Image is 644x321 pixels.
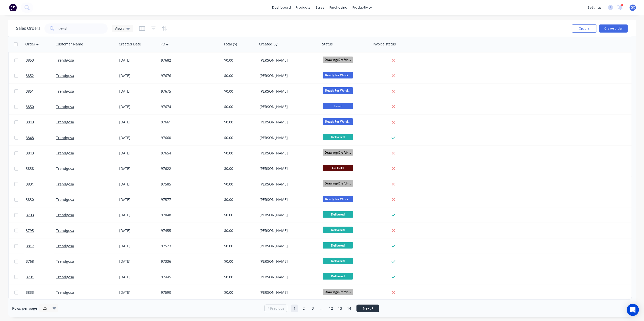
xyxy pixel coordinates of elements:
[9,4,17,11] img: Factory
[259,182,316,187] div: [PERSON_NAME]
[345,305,353,312] a: Page 14
[56,197,74,202] a: Trendgosa
[119,135,157,140] div: [DATE]
[26,161,56,176] a: 3838
[323,72,353,78] span: Ready For Weldi...
[161,58,217,63] div: 97682
[119,182,157,187] div: [DATE]
[26,212,34,218] span: 3703
[119,259,157,264] div: [DATE]
[56,244,74,248] a: Trendgosa
[323,289,353,295] span: Drawing/Draftin...
[259,228,316,233] div: [PERSON_NAME]
[323,273,353,279] span: Delivered
[318,305,326,312] a: Jump forward
[270,4,293,11] a: dashboard
[161,151,217,156] div: 97654
[161,73,217,78] div: 97676
[259,275,316,280] div: [PERSON_NAME]
[56,42,83,47] div: Customer Name
[26,120,34,125] span: 3849
[161,182,217,187] div: 97585
[56,104,74,109] a: Trendgosa
[259,166,316,171] div: [PERSON_NAME]
[119,104,157,109] div: [DATE]
[161,290,217,295] div: 97590
[309,305,317,312] a: Page 3
[323,211,353,218] span: Delivered
[224,212,254,218] div: $0.00
[119,151,157,156] div: [DATE]
[56,290,74,295] a: Trendgosa
[224,244,254,249] div: $0.00
[26,104,34,109] span: 3850
[259,135,316,140] div: [PERSON_NAME]
[59,23,108,34] input: Search...
[26,89,34,94] span: 3851
[263,305,381,312] ul: Pagination
[161,166,217,171] div: 97622
[259,73,316,78] div: [PERSON_NAME]
[323,242,353,249] span: Delivered
[224,290,254,295] div: $0.00
[323,103,353,109] span: Laser
[26,146,56,161] a: 3843
[627,304,639,316] div: Open Intercom Messenger
[119,42,141,47] div: Created Date
[119,197,157,202] div: [DATE]
[259,212,316,218] div: [PERSON_NAME]
[599,24,628,33] button: Create order
[323,196,353,202] span: Ready For Weldi...
[26,254,56,269] a: 3768
[373,42,396,47] div: Invoice status
[161,104,217,109] div: 97674
[26,177,56,192] a: 3831
[224,197,254,202] div: $0.00
[26,84,56,99] a: 3851
[323,134,353,140] span: Delivered
[259,197,316,202] div: [PERSON_NAME]
[323,180,353,186] span: Drawing/Draftin...
[313,4,327,11] div: sales
[26,238,56,254] a: 3817
[293,4,313,11] div: products
[26,73,34,78] span: 3852
[12,306,37,311] span: Rows per page
[26,207,56,223] a: 3703
[56,228,74,233] a: Trendgosa
[26,259,34,264] span: 3768
[585,4,604,11] div: settings
[119,244,157,249] div: [DATE]
[224,182,254,187] div: $0.00
[160,42,169,47] div: PO #
[56,212,74,217] a: Trendgosa
[119,228,157,233] div: [DATE]
[323,87,353,94] span: Ready For Weldi...
[224,104,254,109] div: $0.00
[56,120,74,124] a: Trendgosa
[224,120,254,125] div: $0.00
[259,120,316,125] div: [PERSON_NAME]
[259,58,316,63] div: [PERSON_NAME]
[224,166,254,171] div: $0.00
[224,275,254,280] div: $0.00
[323,165,353,171] span: On Hold
[26,223,56,238] a: 3795
[224,58,254,63] div: $0.00
[56,58,74,63] a: Trendgosa
[115,26,124,31] span: Views
[56,259,74,264] a: Trendgosa
[357,306,379,311] a: Next page
[56,275,74,279] a: Trendgosa
[224,73,254,78] div: $0.00
[56,166,74,171] a: Trendgosa
[26,115,56,130] a: 3849
[224,89,254,94] div: $0.00
[323,118,353,125] span: Ready For Weldi...
[336,305,344,312] a: Page 13
[270,306,284,311] span: Previous
[26,197,34,202] span: 3830
[363,306,371,311] span: Next
[323,149,353,156] span: Drawing/Draftin...
[161,228,217,233] div: 97455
